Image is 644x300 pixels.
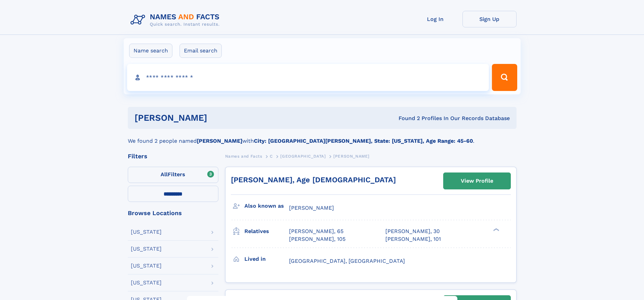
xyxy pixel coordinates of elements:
[280,154,326,159] span: [GEOGRAPHIC_DATA]
[128,129,517,145] div: We found 2 people named with .
[244,226,289,237] h3: Relatives
[135,114,303,122] h1: [PERSON_NAME]
[180,44,222,58] label: Email search
[270,154,273,159] span: C
[231,176,396,184] a: [PERSON_NAME], Age [DEMOGRAPHIC_DATA]
[244,253,289,265] h3: Lived in
[225,152,262,160] a: Names and Facts
[492,228,500,232] div: ❯
[270,152,273,160] a: C
[131,229,162,235] div: [US_STATE]
[244,200,289,212] h3: Also known as
[128,210,218,216] div: Browse Locations
[289,258,405,264] span: [GEOGRAPHIC_DATA], [GEOGRAPHIC_DATA]
[128,153,218,159] div: Filters
[254,138,473,144] b: City: [GEOGRAPHIC_DATA][PERSON_NAME], State: [US_STATE], Age Range: 45-60
[303,115,510,122] div: Found 2 Profiles In Our Records Database
[461,173,493,189] div: View Profile
[289,235,345,243] a: [PERSON_NAME], 105
[161,171,168,178] span: All
[385,235,441,243] a: [PERSON_NAME], 101
[131,263,162,269] div: [US_STATE]
[333,154,369,159] span: [PERSON_NAME]
[462,11,517,27] a: Sign Up
[128,167,218,183] label: Filters
[131,280,162,285] div: [US_STATE]
[289,228,343,235] a: [PERSON_NAME], 65
[289,205,334,211] span: [PERSON_NAME]
[492,64,517,91] button: Search Button
[127,64,489,91] input: search input
[408,11,462,27] a: Log In
[128,11,225,29] img: Logo Names and Facts
[444,173,510,189] a: View Profile
[280,152,326,160] a: [GEOGRAPHIC_DATA]
[385,228,440,235] a: [PERSON_NAME], 30
[197,138,242,144] b: [PERSON_NAME]
[129,44,172,58] label: Name search
[131,246,162,252] div: [US_STATE]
